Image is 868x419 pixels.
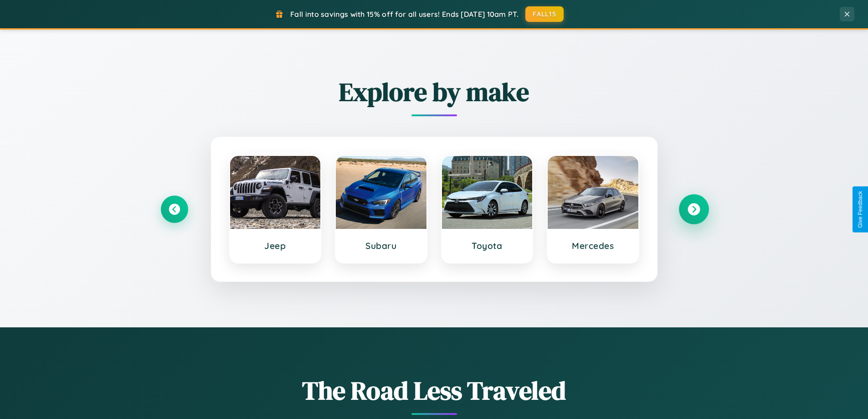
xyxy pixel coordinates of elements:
[525,6,564,22] button: FALL15
[161,74,708,109] h2: Explore by make
[290,10,519,19] span: Fall into savings with 15% off for all users! Ends [DATE] 10am PT.
[239,240,312,251] h3: Jeep
[161,373,708,408] h1: The Road Less Traveled
[345,240,417,251] h3: Subaru
[857,191,863,228] div: Give Feedback
[451,240,524,251] h3: Toyota
[557,240,629,251] h3: Mercedes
